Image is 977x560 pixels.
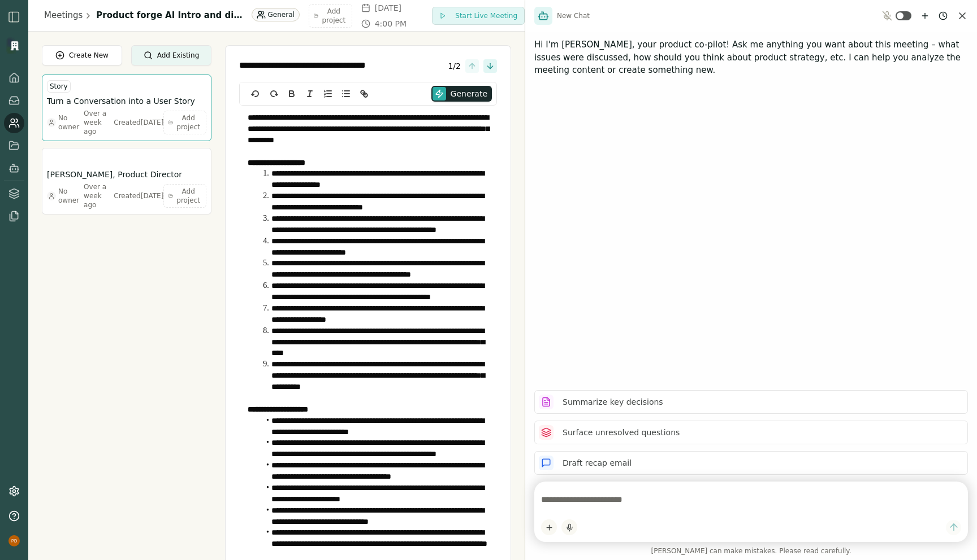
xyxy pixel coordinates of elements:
span: Add project [175,113,201,132]
h3: [PERSON_NAME], Product Director [47,169,182,180]
div: Over a week ago [84,182,109,209]
button: Send message [946,520,961,535]
button: Start Live Meeting [432,7,525,25]
img: profile [8,535,20,546]
img: Organization logo [6,37,23,54]
button: Surface unresolved questions [534,421,968,444]
button: redo [266,87,282,100]
button: Add project [163,111,206,134]
img: sidebar [7,10,21,24]
p: Surface unresolved questions [563,427,680,439]
button: Help [4,506,24,526]
h3: Turn a Conversation into a User Story [47,95,195,107]
span: Add project [321,7,347,25]
p: Draft recap email [563,457,632,469]
button: Add content to chat [541,519,557,535]
p: Hi I'm [PERSON_NAME], your product co-pilot! Ask me anything you want about this meeting – what i... [534,38,968,77]
button: undo [248,87,263,100]
span: [DATE] [375,2,401,14]
button: Create New [42,45,122,65]
button: Add Existing [131,45,211,65]
button: Add project [163,184,206,208]
button: Draft recap email [534,451,968,475]
button: Italic [302,87,318,100]
span: No owner [58,113,79,132]
button: Previous page [465,59,479,73]
button: Add project [309,4,352,28]
a: Meetings [44,9,83,22]
button: Next page [483,59,497,73]
div: Created [DATE] [114,118,163,127]
span: 4:00 PM [375,18,407,29]
button: Summarize key decisions [534,390,968,414]
button: Bullet [338,87,354,100]
div: General [252,8,300,21]
button: Chat history [936,9,950,23]
button: Turn a Conversation into a User Story [47,95,206,107]
h1: Product forge AI Intro and discussion [96,9,243,22]
div: Story [47,80,71,93]
button: Link [356,87,372,100]
span: Generate [451,88,487,99]
span: 1 / 2 [448,60,461,72]
button: Close chat [957,10,968,21]
button: Toggle ambient mode [896,11,911,20]
span: Add project [175,187,201,205]
span: Start Live Meeting [455,11,517,20]
div: Over a week ago [84,109,109,136]
button: Ordered [320,87,336,100]
button: [PERSON_NAME], Product Director [47,169,206,180]
div: Created [DATE] [114,191,163,200]
button: Bold [284,87,300,100]
p: Summarize key decisions [563,396,663,408]
button: Generate [431,86,492,102]
span: No owner [58,187,79,205]
span: [PERSON_NAME] can make mistakes. Please read carefully. [534,546,968,555]
button: New chat [918,9,932,23]
button: Start dictation [561,519,577,535]
span: New Chat [557,11,590,20]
